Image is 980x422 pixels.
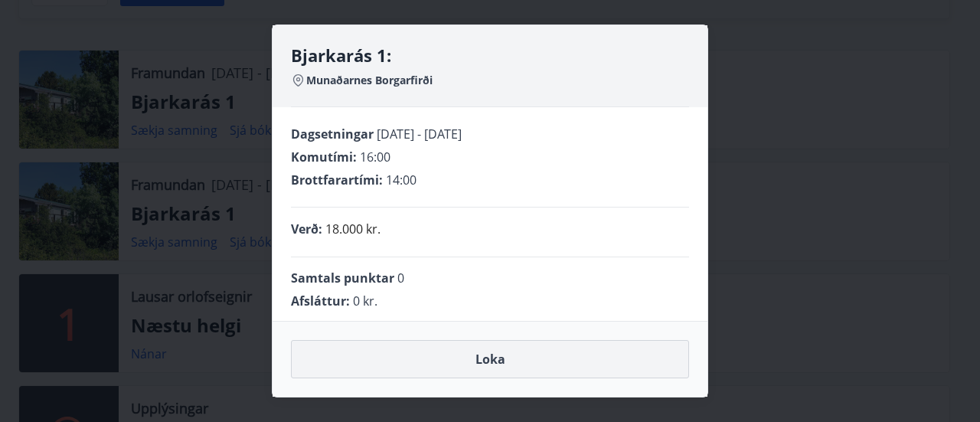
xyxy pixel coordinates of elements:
[291,44,689,67] h4: Bjarkarás 1:
[291,340,689,378] button: Loka
[291,293,350,309] span: Afsláttur :
[325,220,381,238] p: 18.000 kr.
[291,126,374,142] span: Dagsetningar
[360,149,390,165] span: 16:00
[291,149,357,165] span: Komutími :
[397,270,404,286] span: 0
[291,172,383,188] span: Brottfarartími :
[377,126,462,142] span: [DATE] - [DATE]
[291,270,394,286] span: Samtals punktar
[353,293,377,309] span: 0 kr.
[291,221,322,237] span: Verð :
[386,172,416,188] span: 14:00
[306,73,433,88] span: Munaðarnes Borgarfirði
